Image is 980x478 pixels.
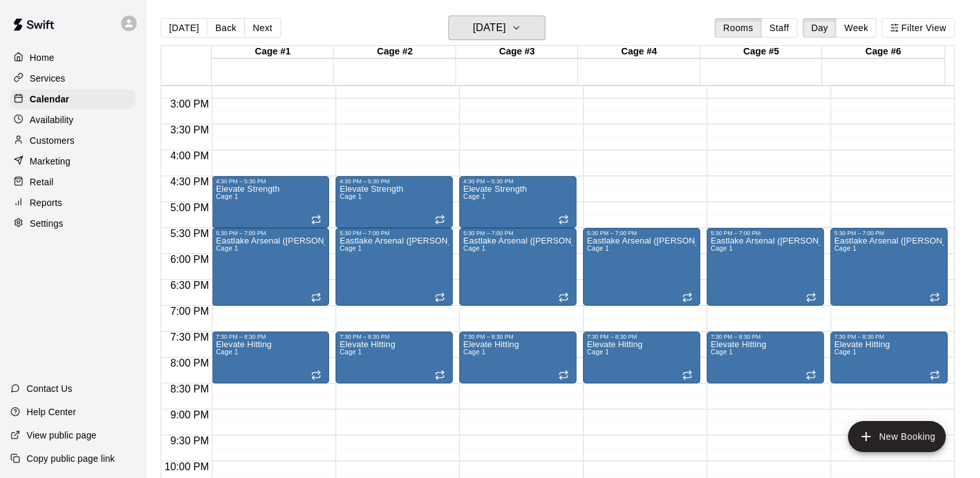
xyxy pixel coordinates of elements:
[167,358,212,369] span: 8:00 PM
[834,245,856,252] span: Cage 1
[714,18,761,38] button: Rooms
[929,292,940,302] span: Recurring event
[711,334,820,340] div: 7:30 PM – 8:30 PM
[207,18,245,38] button: Back
[10,152,135,171] a: Marketing
[167,254,212,265] span: 6:00 PM
[834,230,944,236] div: 5:30 PM – 7:00 PM
[167,383,212,394] span: 8:30 PM
[216,178,325,185] div: 4:30 PM – 5:30 PM
[339,334,449,340] div: 7:30 PM – 8:30 PM
[806,370,816,380] span: Recurring event
[822,46,944,58] div: Cage #6
[587,245,609,252] span: Cage 1
[463,230,573,236] div: 5:30 PM – 7:00 PM
[161,18,207,38] button: [DATE]
[587,334,696,340] div: 7:30 PM – 8:30 PM
[30,217,63,230] p: Settings
[161,461,212,472] span: 10:00 PM
[459,332,576,383] div: 7:30 PM – 8:30 PM: Elevate Hitting
[700,46,822,58] div: Cage #5
[711,245,733,252] span: Cage 1
[463,245,485,252] span: Cage 1
[212,228,329,306] div: 5:30 PM – 7:00 PM: Eastlake Arsenal (Kennedy/Stiles)
[435,370,445,380] span: Recurring event
[456,46,578,58] div: Cage #3
[761,18,798,38] button: Staff
[339,348,361,356] span: Cage 1
[339,245,361,252] span: Cage 1
[10,172,135,192] a: Retail
[834,334,944,340] div: 7:30 PM – 8:30 PM
[167,306,212,317] span: 7:00 PM
[167,332,212,343] span: 7:30 PM
[30,51,54,64] p: Home
[806,292,816,302] span: Recurring event
[311,214,321,225] span: Recurring event
[830,332,948,383] div: 7:30 PM – 8:30 PM: Elevate Hitting
[587,348,609,356] span: Cage 1
[30,155,71,168] p: Marketing
[583,332,700,383] div: 7:30 PM – 8:30 PM: Elevate Hitting
[339,178,449,185] div: 4:30 PM – 5:30 PM
[30,134,74,147] p: Customers
[336,228,453,306] div: 5:30 PM – 7:00 PM: Eastlake Arsenal (Kennedy/Stiles)
[216,334,325,340] div: 7:30 PM – 8:30 PM
[167,124,212,135] span: 3:30 PM
[27,382,73,395] p: Contact Us
[311,370,321,380] span: Recurring event
[463,348,485,356] span: Cage 1
[463,193,485,200] span: Cage 1
[711,348,733,356] span: Cage 1
[830,228,948,306] div: 5:30 PM – 7:00 PM: Eastlake Arsenal (Kennedy/Stiles)
[558,370,569,380] span: Recurring event
[216,348,238,356] span: Cage 1
[339,193,361,200] span: Cage 1
[339,230,449,236] div: 5:30 PM – 7:00 PM
[707,332,824,383] div: 7:30 PM – 8:30 PM: Elevate Hitting
[834,348,856,356] span: Cage 1
[10,89,135,109] a: Calendar
[10,214,135,233] a: Settings
[10,69,135,88] a: Services
[27,405,76,418] p: Help Center
[711,230,820,236] div: 5:30 PM – 7:00 PM
[836,18,876,38] button: Week
[10,110,135,130] a: Availability
[10,193,135,212] a: Reports
[682,292,692,302] span: Recurring event
[212,46,334,58] div: Cage #1
[30,93,69,106] p: Calendar
[167,150,212,161] span: 4:00 PM
[578,46,700,58] div: Cage #4
[311,292,321,302] span: Recurring event
[10,131,135,150] a: Customers
[167,280,212,291] span: 6:30 PM
[803,18,836,38] button: Day
[459,176,576,228] div: 4:30 PM – 5:30 PM: Elevate Strength
[216,245,238,252] span: Cage 1
[463,178,573,185] div: 4:30 PM – 5:30 PM
[30,176,54,188] p: Retail
[558,292,569,302] span: Recurring event
[334,46,455,58] div: Cage #2
[167,176,212,187] span: 4:30 PM
[27,452,115,465] p: Copy public page link
[167,435,212,446] span: 9:30 PM
[30,196,62,209] p: Reports
[583,228,700,306] div: 5:30 PM – 7:00 PM: Eastlake Arsenal (Kennedy/Stiles)
[558,214,569,225] span: Recurring event
[216,193,238,200] span: Cage 1
[435,292,445,302] span: Recurring event
[459,228,576,306] div: 5:30 PM – 7:00 PM: Eastlake Arsenal (Kennedy/Stiles)
[30,113,74,126] p: Availability
[587,230,696,236] div: 5:30 PM – 7:00 PM
[212,176,329,228] div: 4:30 PM – 5:30 PM: Elevate Strength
